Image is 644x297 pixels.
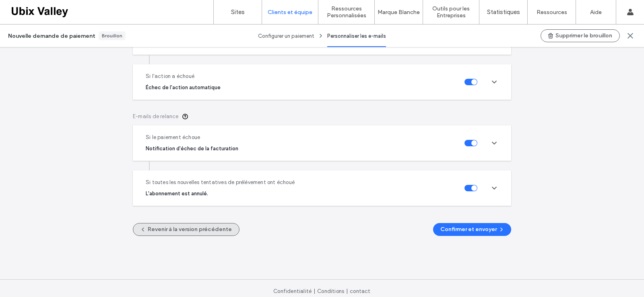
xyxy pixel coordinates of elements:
div: toggle [464,79,477,85]
span: Si l'action a échoué [146,72,221,80]
button: Revenir à la version précédente [133,223,239,236]
label: Clients et équipe [268,9,312,16]
div: toggle [464,140,477,146]
a: Conditions [317,288,344,294]
label: Statistiques [487,8,520,16]
div: Nouvelle demande de paiement [8,33,95,39]
label: Ressources [537,9,567,16]
button: Confirmer et envoyer [433,223,511,236]
span: Si le paiement échoue [146,133,238,141]
div: Brouillon [102,32,122,39]
a: contact [350,288,370,294]
span: | [346,288,348,294]
label: Aide [590,9,602,16]
span: Notification d'échec de la facturation [146,145,238,153]
span: Échec de l'action automatique [146,84,221,92]
label: Sites [231,8,245,16]
span: E-mails de relance [133,113,179,121]
div: Configurer un paiement [258,25,314,47]
a: Confidentialité [273,288,312,294]
div: toggle [464,185,477,191]
label: Ressources Personnalisées [318,5,374,19]
span: Aide [18,6,34,13]
label: Marque Blanche [378,9,420,16]
button: Supprimer le brouillon [541,29,620,42]
span: L'abonnement est annulé. [146,190,295,198]
span: | [314,288,315,294]
div: Personnaliser les e-mails [327,25,386,47]
span: Si toutes les nouvelles tentatives de prélèvement ont échoué [146,178,295,186]
label: Outils pour les Entreprises [423,5,479,19]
